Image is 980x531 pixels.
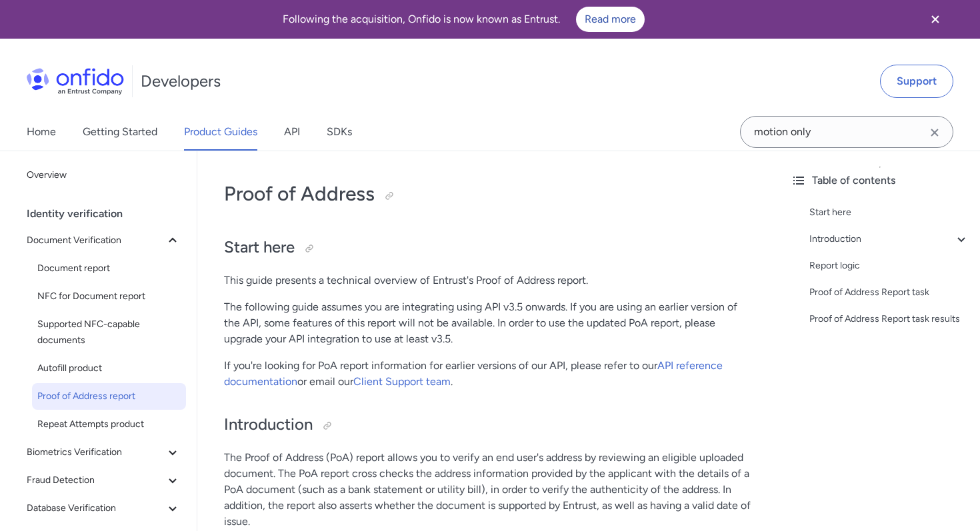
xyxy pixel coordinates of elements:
a: Getting Started [83,113,157,151]
span: Supported NFC-capable documents [37,316,181,348]
button: Close banner [911,3,960,36]
a: Proof of Address Report task [809,284,969,300]
a: Autofill product [32,355,186,382]
button: Biometrics Verification [21,439,186,466]
img: Onfido Logo [27,68,124,95]
button: Database Verification [21,495,186,522]
a: Report logic [809,258,969,274]
span: Biometrics Verification [27,444,165,460]
a: Product Guides [184,113,257,151]
svg: Close banner [927,11,943,27]
span: Proof of Address report [37,388,181,404]
svg: Clear search field button [927,125,943,141]
p: If you're looking for PoA report information for earlier versions of our API, please refer to our... [224,358,753,390]
a: Repeat Attempts product [32,411,186,438]
div: Table of contents [791,173,969,189]
div: Identity verification [27,201,191,227]
a: Supported NFC-capable documents [32,311,186,354]
span: Overview [27,167,181,183]
h1: Developers [141,71,221,92]
a: NFC for Document report [32,283,186,310]
span: NFC for Document report [37,288,181,304]
span: Autofill product [37,360,181,376]
span: Database Verification [27,500,165,516]
div: Following the acquisition, Onfido is now known as Entrust. [16,7,911,32]
a: Introduction [809,231,969,247]
p: The following guide assumes you are integrating using API v3.5 onwards. If you are using an earli... [224,299,753,347]
p: The Proof of Address (PoA) report allows you to verify an end user's address by reviewing an elig... [224,450,753,530]
a: Read more [576,7,645,32]
a: SDKs [327,113,352,151]
button: Fraud Detection [21,467,186,494]
a: Client Support team [353,375,451,388]
span: Document report [37,261,181,276]
a: Document report [32,255,186,282]
button: Document Verification [21,227,186,254]
span: Repeat Attempts product [37,416,181,432]
a: API [284,113,300,151]
a: Home [27,113,56,151]
a: Support [880,65,953,98]
a: Proof of Address report [32,383,186,410]
span: Document Verification [27,233,165,249]
a: Start here [809,205,969,221]
a: API reference documentation [224,359,723,388]
h1: Proof of Address [224,181,753,207]
a: Overview [21,162,186,189]
span: Fraud Detection [27,472,165,488]
p: This guide presents a technical overview of Entrust's Proof of Address report. [224,272,753,288]
a: Proof of Address Report task results [809,311,969,327]
h2: Start here [224,237,753,259]
h2: Introduction [224,414,753,436]
input: Onfido search input field [740,116,953,148]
